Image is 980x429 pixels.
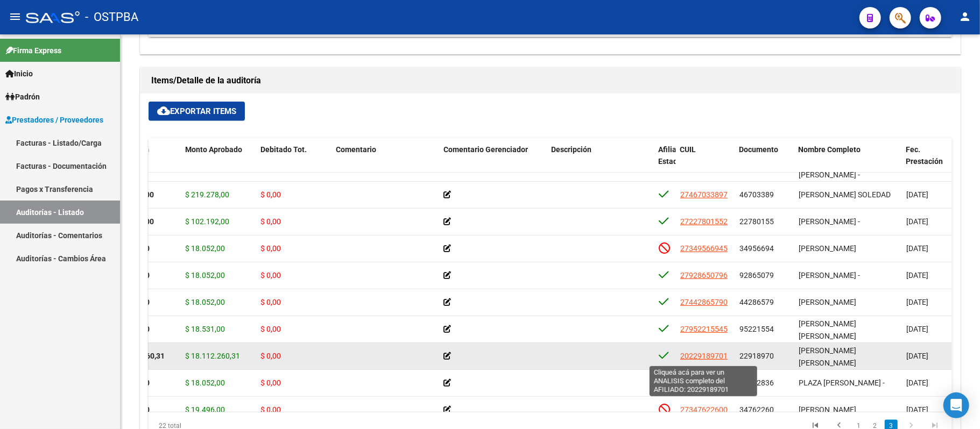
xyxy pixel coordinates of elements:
span: 22780155 [739,217,774,226]
span: $ 18.052,00 [185,298,225,306]
span: Monto Aprobado [185,145,242,154]
span: [DATE] [906,217,928,226]
span: [DATE] [906,190,928,199]
datatable-header-cell: Descripción [547,138,654,185]
span: $ 0,00 [260,244,281,253]
span: $ 18.052,00 [185,244,225,253]
span: Descripción [551,145,591,154]
span: Documento [739,145,779,154]
span: PLAZA [PERSON_NAME] - [799,378,885,387]
span: [DATE] [906,405,928,414]
span: $ 0,00 [260,217,281,226]
span: Monto Item [110,145,149,154]
span: Firma Express [5,45,61,56]
span: 20229189701 [680,352,728,360]
datatable-header-cell: Comentario [332,138,439,185]
span: - OSTPBA [85,5,138,29]
span: [PERSON_NAME] [PERSON_NAME] [799,346,856,367]
span: 34956694 [739,244,774,253]
span: [PERSON_NAME] [799,244,856,253]
span: [PERSON_NAME] [799,298,856,306]
span: 44286579 [739,298,774,306]
span: 46703389 [739,190,774,199]
datatable-header-cell: Fec. Prestación [902,138,961,185]
span: [DATE] [906,352,928,360]
span: [PERSON_NAME] - [799,271,860,280]
span: $ 219.278,00 [185,190,229,199]
span: $ 0,00 [260,378,281,387]
datatable-header-cell: Documento [735,138,794,185]
datatable-header-cell: CUIL [676,138,735,185]
span: 27928650796 [680,271,728,280]
span: 27467033897 [680,190,728,199]
datatable-header-cell: Comentario Gerenciador [439,138,547,185]
div: Open Intercom Messenger [943,392,969,418]
span: Padrón [5,91,40,103]
span: [PERSON_NAME] [PERSON_NAME] [799,319,856,340]
button: Exportar Items [149,102,245,121]
span: 27349566945 [680,244,728,253]
span: $ 18.052,00 [185,271,225,280]
span: $ 0,00 [260,271,281,280]
span: [PERSON_NAME] SOLEDAD [799,190,891,199]
span: [PERSON_NAME] - [799,217,860,226]
span: 27227801552 [680,217,728,226]
mat-icon: person [958,10,971,23]
span: [PERSON_NAME] [799,405,856,414]
datatable-header-cell: Afiliado Estado [654,138,676,185]
span: CUIL [680,145,696,154]
h1: Items/Detalle de la auditoría [151,72,949,89]
span: 20468228360 [680,378,728,387]
span: [DATE] [906,378,928,387]
mat-icon: cloud_download [157,104,170,117]
mat-icon: menu [9,10,22,23]
span: 95221554 [739,325,774,333]
span: [DATE] [906,325,928,333]
span: Comentario Gerenciador [443,145,528,154]
span: Nombre Completo [799,145,861,154]
span: 27952215545 [680,325,728,333]
span: Afiliado Estado [659,145,686,166]
span: 27442865790 [680,298,728,306]
datatable-header-cell: Monto Aprobado [181,138,256,185]
span: $ 0,00 [260,190,281,199]
span: $ 19.496,00 [185,405,225,414]
span: 34762260 [739,405,774,414]
span: $ 18.112.260,31 [185,352,240,360]
span: $ 102.192,00 [185,217,229,226]
span: $ 18.531,00 [185,325,225,333]
span: 92865079 [739,271,774,280]
span: Inicio [5,68,33,80]
span: $ 18.052,00 [185,378,225,387]
span: $ 0,00 [260,352,281,360]
span: Prestadores / Proveedores [5,114,103,126]
span: $ 0,00 [260,298,281,306]
span: [DATE] [906,298,928,306]
span: Debitado Tot. [260,145,307,154]
span: Comentario [336,145,376,154]
span: Fec. Prestación [906,145,943,166]
datatable-header-cell: Nombre Completo [794,138,902,185]
span: 22918970 [739,352,774,360]
span: $ 0,00 [260,325,281,333]
span: [DATE] [906,244,928,253]
span: 27347622600 [680,405,728,414]
span: $ 0,00 [260,405,281,414]
datatable-header-cell: Debitado Tot. [256,138,332,185]
span: 46822836 [739,378,774,387]
span: [DATE] [906,271,928,280]
span: Exportar Items [157,106,236,116]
